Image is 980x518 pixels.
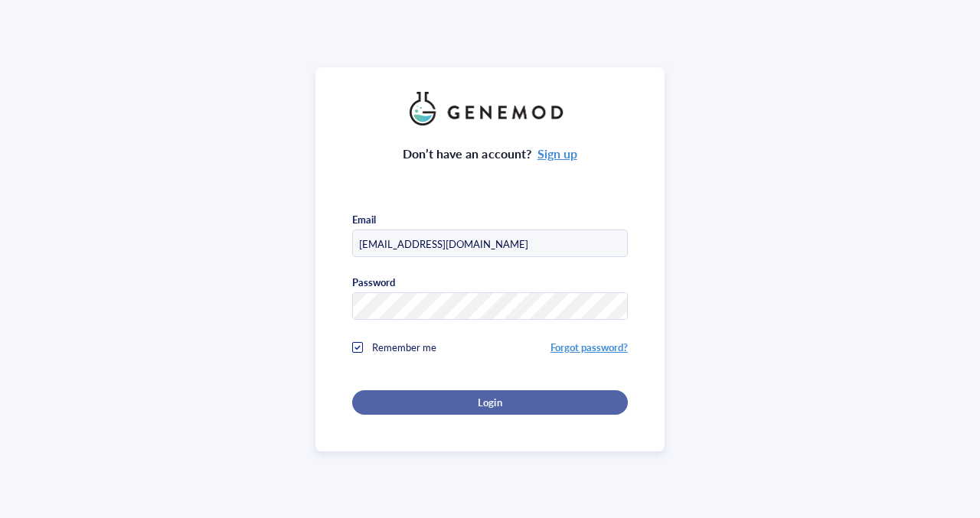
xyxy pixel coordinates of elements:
div: Email [352,213,376,226]
a: Sign up [537,145,577,162]
span: Remember me [372,340,436,354]
div: Password [352,275,395,289]
img: genemod_logo_light-BcqUzbGq.png [410,92,570,125]
a: Forgot password? [550,340,628,354]
button: Login [352,390,628,415]
div: Don’t have an account? [403,144,577,164]
span: Login [478,396,501,409]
